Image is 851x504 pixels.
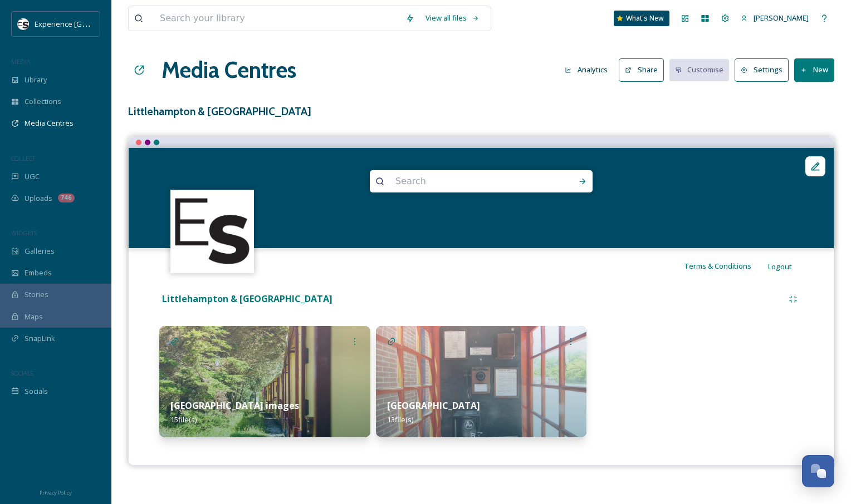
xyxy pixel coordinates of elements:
span: Privacy Policy [40,489,72,496]
a: Media Centres [162,53,296,87]
img: eba9240a-a9ab-4f56-8949-06e42e8bae58.jpg [159,326,370,437]
button: Analytics [559,59,613,81]
span: SnapLink [25,333,55,344]
span: MEDIA [11,57,31,66]
a: Customise [669,59,735,81]
span: Media Centres [25,118,74,129]
span: Embeds [25,268,52,278]
a: View all files [420,7,485,29]
button: Open Chat [802,455,834,487]
strong: [GEOGRAPHIC_DATA] [387,399,480,412]
span: Experience [GEOGRAPHIC_DATA] [35,18,145,29]
a: Privacy Policy [40,485,72,498]
span: [PERSON_NAME] [754,13,809,23]
a: What's New [614,11,669,26]
h3: Littlehampton & [GEOGRAPHIC_DATA] [128,103,834,120]
span: Stories [25,289,48,300]
strong: Littlehampton & [GEOGRAPHIC_DATA] [162,293,332,305]
span: Terms & Conditions [684,261,751,271]
span: 15 file(s) [170,414,197,424]
button: Settings [735,58,789,81]
span: Uploads [25,193,52,204]
span: Library [25,75,47,85]
span: COLLECT [11,154,35,162]
strong: [GEOGRAPHIC_DATA] images [170,399,299,412]
img: WSCC%20ES%20Socials%20Icon%20-%20Secondary%20-%20Black.jpg [172,191,253,271]
button: Customise [669,59,730,81]
button: Share [619,58,664,81]
span: WIDGETS [11,229,37,237]
img: 33a54b66-6ff0-45aa-8aed-05d73e6dc1ce.jpg [376,326,587,437]
button: New [794,58,834,81]
span: 13 file(s) [387,414,413,424]
a: Terms & Conditions [684,259,768,273]
input: Search your library [154,6,400,31]
a: [PERSON_NAME] [735,7,814,29]
span: Socials [25,386,48,397]
a: Settings [735,58,794,81]
input: Search [390,169,542,194]
img: WSCC%20ES%20Socials%20Icon%20-%20Secondary%20-%20Black.jpg [18,18,29,29]
span: Maps [25,312,43,322]
span: Collections [25,96,61,107]
span: UGC [25,171,40,182]
span: SOCIALS [11,369,33,377]
span: Galleries [25,246,55,256]
span: Logout [768,261,792,271]
a: Analytics [559,59,619,81]
div: 746 [58,194,75,202]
